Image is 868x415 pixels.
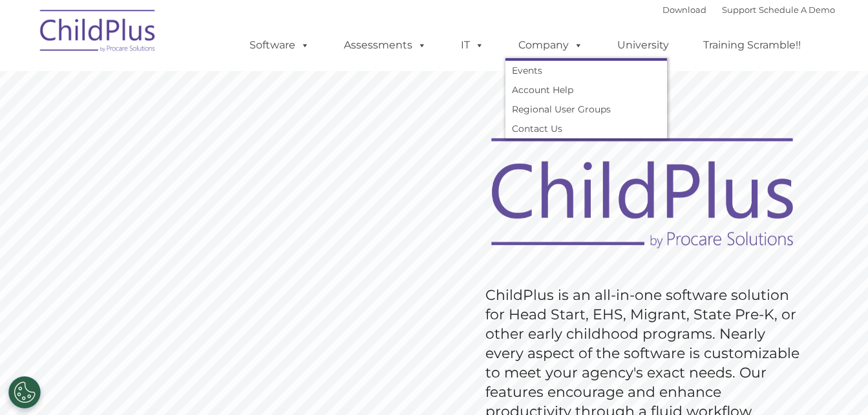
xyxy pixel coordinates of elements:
a: Assessments [331,32,439,58]
a: Company [505,32,596,58]
font: | [662,5,835,15]
a: Account Help [505,80,667,100]
img: ChildPlus by Procare Solutions [34,1,163,65]
a: IT [448,32,497,58]
a: Contact Us [505,119,667,138]
a: Training Scramble!! [690,32,814,58]
a: Software [237,32,323,58]
a: Schedule A Demo [759,5,835,15]
a: Regional User Groups [505,100,667,119]
button: Cookies Settings [8,376,41,409]
a: University [604,32,682,58]
a: Download [662,5,706,15]
a: Events [505,61,667,80]
a: Support [722,5,756,15]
